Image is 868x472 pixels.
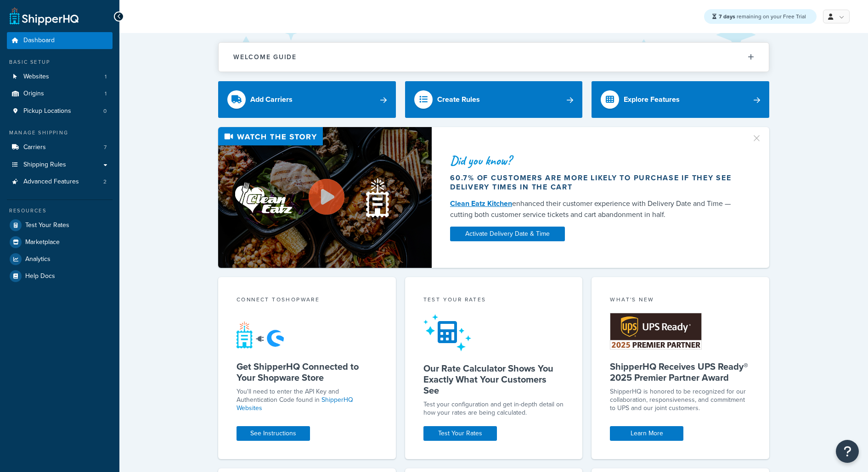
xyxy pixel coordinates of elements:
div: enhanced their customer experience with Delivery Date and Time — cutting both customer service ti... [450,198,740,220]
span: Advanced Features [23,178,79,186]
h5: ShipperHQ Receives UPS Ready® 2025 Premier Partner Award [610,361,751,383]
a: Add Carriers [218,81,396,118]
strong: 7 days [719,12,735,21]
a: Pickup Locations0 [7,103,113,120]
span: Dashboard [23,37,55,44]
span: remaining on your Free Trial [719,12,806,21]
span: 1 [105,73,107,81]
span: Pickup Locations [23,107,71,115]
span: Websites [23,73,49,81]
a: Dashboard [7,32,113,49]
li: Carriers [7,139,113,156]
div: Did you know? [450,154,740,167]
h5: Our Rate Calculator Shows You Exactly What Your Customers See [423,363,564,396]
a: Help Docs [7,268,113,284]
span: Analytics [25,255,51,263]
span: Marketplace [25,239,60,246]
a: Learn More [610,426,683,441]
p: You'll need to enter the API Key and Authentication Code found in [237,388,378,412]
div: Resources [7,207,113,215]
a: Activate Delivery Date & Time [450,227,565,241]
img: connect-shq-shopware-b1d46161.svg [237,321,286,350]
span: Origins [23,90,44,98]
p: ShipperHQ is honored to be recognized for our collaboration, responsiveness, and commitment to UP... [610,388,751,412]
li: Origins [7,85,113,102]
a: Marketplace [7,234,113,250]
a: Clean Eatz Kitchen [450,198,512,209]
span: Carriers [23,144,46,151]
a: See Instructions [237,426,310,441]
li: Websites [7,68,113,85]
li: Pickup Locations [7,103,113,120]
span: 0 [103,107,107,115]
span: Help Docs [25,272,55,280]
a: Explore Features [592,81,769,118]
div: Test your configuration and get in-depth detail on how your rates are being calculated. [423,400,564,417]
a: Advanced Features2 [7,173,113,190]
a: Origins1 [7,85,113,102]
div: Add Carriers [250,93,293,106]
span: 2 [103,178,107,186]
span: 1 [105,90,107,98]
h5: Get ShipperHQ Connected to Your Shopware Store [237,361,378,383]
a: Analytics [7,251,113,267]
a: Test Your Rates [7,217,113,233]
a: Websites1 [7,68,113,85]
img: Video thumbnail [218,127,432,268]
a: Create Rules [405,81,583,118]
button: Open Resource Center [836,440,859,463]
li: Advanced Features [7,173,113,190]
div: Basic Setup [7,58,113,66]
div: Manage Shipping [7,129,113,137]
div: What's New [610,295,751,306]
button: Welcome Guide [219,43,769,72]
a: Shipping Rules [7,156,113,173]
span: Shipping Rules [23,161,66,169]
a: Test Your Rates [423,426,497,441]
div: Explore Features [624,93,680,106]
a: Carriers7 [7,139,113,156]
div: Create Rules [437,93,480,106]
span: 7 [104,144,107,151]
div: Test your rates [423,295,564,306]
a: ShipperHQ Websites [237,395,353,413]
div: 60.7% of customers are more likely to purchase if they see delivery times in the cart [450,173,740,192]
h2: Welcome Guide [233,54,297,61]
div: Connect to Shopware [237,295,378,306]
span: Test Your Rates [25,222,69,229]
